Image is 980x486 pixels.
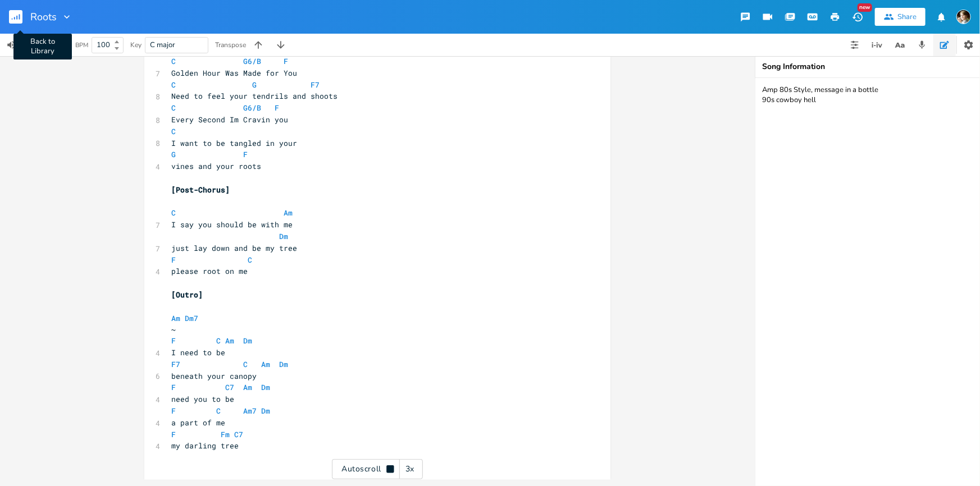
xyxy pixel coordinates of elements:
span: beneath your canopy [171,372,257,382]
div: Song Information [762,63,973,71]
div: Transpose [215,42,246,48]
span: C [171,208,176,218]
span: C [216,336,221,346]
div: BPM [75,42,88,48]
span: G [252,80,257,90]
span: a part of me [171,418,225,428]
span: G6/B [243,103,261,113]
span: vines and your roots [171,161,261,171]
div: 3x [400,459,420,479]
span: Every Second Im Cravin you [171,114,288,125]
span: I want to be tangled in your [171,138,297,148]
span: C [171,126,176,136]
span: just lay down and be my tree [171,243,297,253]
div: Key [130,42,142,48]
span: ~ [171,324,176,334]
span: Dm [243,336,252,346]
span: Am [261,360,270,370]
span: Am [243,383,252,393]
span: Dm [261,383,270,393]
span: Need to feel your tendrils and shoots [171,91,338,101]
span: I say you should be with me [171,219,293,230]
span: Dm [279,231,288,241]
span: Am7 [243,406,257,416]
span: C [171,103,176,113]
span: Fm [221,430,230,440]
button: New [846,7,869,27]
span: F [171,430,176,440]
span: Dm [261,406,270,416]
span: C [243,360,248,370]
span: G6/B [243,56,261,66]
span: F [171,336,176,346]
span: Dm [279,360,288,370]
span: Am [284,208,293,218]
span: C [171,80,176,90]
span: F [171,406,176,416]
span: Roots [30,12,57,22]
textarea: Amp 80s Style, message in a bottle 90s cowboy hell [755,78,980,486]
span: [Post-Chorus] [171,185,230,195]
span: C7 [225,383,234,393]
span: [Outro] [171,290,203,300]
span: Am [171,313,180,323]
span: Am [225,336,234,346]
span: C [248,255,252,265]
span: C major [150,40,175,50]
div: New [858,3,872,12]
span: F [171,255,176,265]
span: F7 [311,80,320,90]
span: Dm7 [185,313,198,323]
span: need you to be [171,395,234,405]
span: F [243,149,248,159]
img: Robert Wise [956,10,971,24]
span: Golden Hour Was Made for You [171,68,297,78]
span: G [171,149,176,159]
span: I need to be [171,348,225,358]
span: C7 [234,430,243,440]
div: Share [897,12,917,22]
span: F [284,56,288,66]
span: C [216,406,221,416]
span: F7 [171,360,180,370]
span: F [275,103,279,113]
span: C [171,56,176,66]
button: Back to Library [9,3,31,30]
button: Share [875,8,926,26]
span: F [171,383,176,393]
div: Autoscroll [332,459,423,479]
span: my darling tree [171,441,239,451]
span: please root on me [171,266,248,276]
